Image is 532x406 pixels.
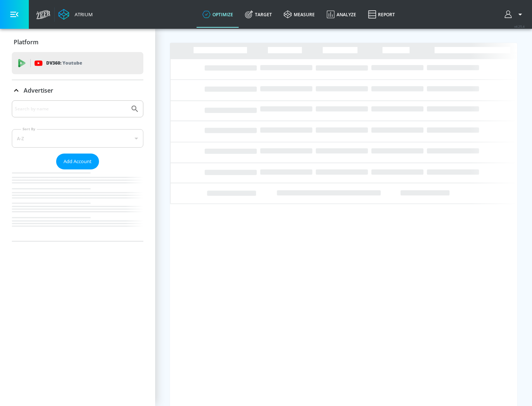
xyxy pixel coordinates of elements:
[197,1,239,28] a: optimize
[12,169,143,241] nav: list of Advertiser
[239,1,278,28] a: Target
[62,59,82,67] p: Youtube
[12,129,143,148] div: A-Z
[58,9,93,20] a: Atrium
[24,86,53,94] p: Advertiser
[362,1,401,28] a: Report
[12,100,143,241] div: Advertiser
[64,157,92,166] span: Add Account
[12,80,143,101] div: Advertiser
[278,1,321,28] a: measure
[14,38,38,46] p: Platform
[56,154,99,169] button: Add Account
[21,127,37,131] label: Sort By
[15,104,127,114] input: Search by name
[46,59,82,67] p: DV360:
[321,1,362,28] a: Analyze
[514,24,525,28] span: v 4.25.4
[12,52,143,74] div: DV360: Youtube
[72,11,93,18] div: Atrium
[12,32,143,52] div: Platform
